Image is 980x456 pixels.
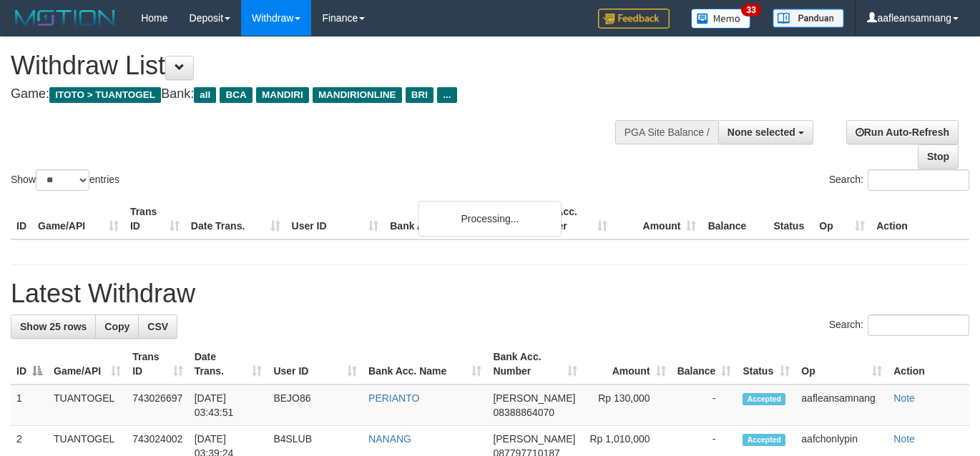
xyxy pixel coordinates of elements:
a: Copy [95,314,139,339]
span: None selected [727,127,795,138]
h4: Game: Bank: [11,87,639,101]
th: Bank Acc. Number [524,199,613,239]
button: None selected [718,120,813,144]
img: panduan.png [773,9,844,28]
th: Bank Acc. Name: activate to sort column ascending [363,344,487,385]
a: Note [893,392,915,404]
a: Note [893,433,915,445]
td: BEJO86 [268,385,363,426]
th: Trans ID [124,199,185,239]
span: Copy [104,321,129,332]
label: Search: [829,314,969,336]
h1: Withdraw List [11,51,639,80]
span: Accepted [743,393,785,405]
th: Trans ID: activate to sort column ascending [127,344,189,385]
th: Op [813,199,871,239]
span: MANDIRI [256,87,309,103]
span: Copy 08388864070 to clipboard [493,407,554,418]
img: Feedback.jpg [598,9,670,29]
th: User ID: activate to sort column ascending [268,344,363,385]
th: Bank Acc. Number: activate to sort column ascending [487,344,583,385]
input: Search: [868,314,969,336]
span: BCA [220,87,252,103]
th: ID [11,199,32,239]
th: Status: activate to sort column ascending [737,344,795,385]
span: MANDIRIONLINE [313,87,402,103]
select: Showentries [36,169,89,191]
label: Search: [829,169,969,191]
a: Run Auto-Refresh [846,120,959,144]
a: Stop [918,144,959,169]
td: 743026697 [127,385,189,426]
span: [PERSON_NAME] [493,433,575,445]
img: Button%20Memo.svg [691,9,751,29]
label: Show entries [11,169,119,191]
th: Balance [702,199,768,239]
h1: Latest Withdraw [11,279,969,308]
span: Show 25 rows [20,321,87,332]
span: BRI [406,87,433,103]
th: Game/API: activate to sort column ascending [48,344,127,385]
th: Op: activate to sort column ascending [795,344,888,385]
th: Amount [613,199,702,239]
td: aafleansamnang [795,385,888,426]
td: - [672,385,738,426]
th: Action [871,199,969,239]
th: Status [768,199,813,239]
th: ID: activate to sort column descending [11,344,48,385]
a: Show 25 rows [11,314,96,339]
a: NANANG [368,433,411,445]
a: PERIANTO [368,392,419,404]
th: Game/API [32,199,124,239]
img: MOTION_logo.png [11,7,119,29]
span: Accepted [743,434,785,446]
th: User ID [286,199,385,239]
a: CSV [138,314,177,339]
input: Search: [868,169,969,191]
th: Bank Acc. Name [384,199,523,239]
span: [PERSON_NAME] [493,392,575,404]
span: 33 [741,4,760,16]
th: Date Trans. [185,199,286,239]
td: Rp 130,000 [583,385,671,426]
span: ... [437,87,456,103]
th: Balance: activate to sort column ascending [672,344,738,385]
span: CSV [147,321,168,332]
td: [DATE] 03:43:51 [189,385,268,426]
th: Action [888,344,969,385]
div: Processing... [418,201,562,237]
th: Amount: activate to sort column ascending [583,344,671,385]
span: ITOTO > TUANTOGEL [49,87,161,103]
span: all [194,87,216,103]
div: PGA Site Balance / [615,120,718,144]
th: Date Trans.: activate to sort column ascending [189,344,268,385]
td: 1 [11,385,48,426]
td: TUANTOGEL [48,385,127,426]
